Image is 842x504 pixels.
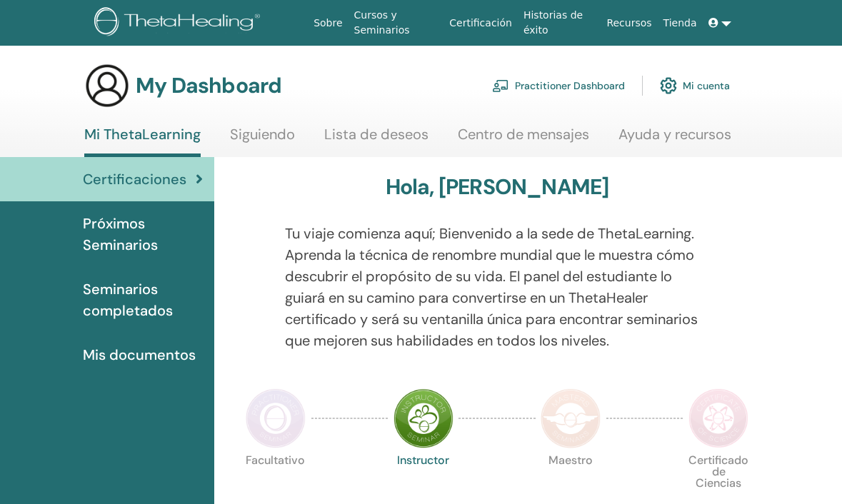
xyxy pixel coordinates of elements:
[660,70,730,101] a: Mi cuenta
[308,10,348,36] a: Sobre
[285,223,710,351] p: Tu viaje comienza aquí; Bienvenido a la sede de ThetaLearning. Aprenda la técnica de renombre mun...
[83,168,186,190] span: Certificaciones
[541,388,601,448] img: Master
[83,278,203,321] span: Seminarios completados
[83,213,203,256] span: Próximos Seminarios
[136,73,281,99] h3: My Dashboard
[601,10,657,36] a: Recursos
[246,388,306,448] img: Practitioner
[443,10,518,36] a: Certificación
[84,63,130,109] img: generic-user-icon.jpg
[618,126,731,153] a: Ayuda y recursos
[324,126,428,153] a: Lista de deseos
[386,174,609,200] h3: Hola, [PERSON_NAME]
[394,388,453,448] img: Instructor
[84,126,201,157] a: Mi ThetaLearning
[458,126,589,153] a: Centro de mensajes
[518,2,601,44] a: Historias de éxito
[658,10,703,36] a: Tienda
[688,388,748,448] img: Certificate of Science
[660,74,677,98] img: cog.svg
[349,2,444,44] a: Cursos y Seminarios
[94,7,265,39] img: logo.png
[492,79,509,92] img: chalkboard-teacher.svg
[492,70,625,101] a: Practitioner Dashboard
[230,126,295,153] a: Siguiendo
[83,344,196,366] span: Mis documentos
